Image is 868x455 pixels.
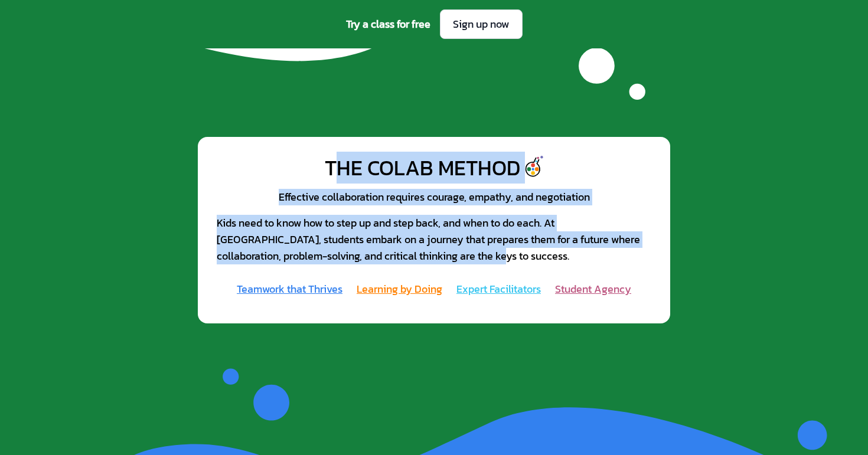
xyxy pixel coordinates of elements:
[325,156,520,179] div: The CoLab Method
[217,215,651,264] div: Kids need to know how to step up and step back, and when to do each. At [GEOGRAPHIC_DATA], studen...
[550,279,636,300] a: Student Agency
[217,189,651,205] div: Effective collaboration requires courage, empathy, and negotiation
[452,279,546,300] a: Expert Facilitators
[346,16,430,32] span: Try a class for free
[352,279,447,300] a: Learning by Doing
[440,9,523,39] a: Sign up now
[232,279,347,300] a: Teamwork that Thrives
